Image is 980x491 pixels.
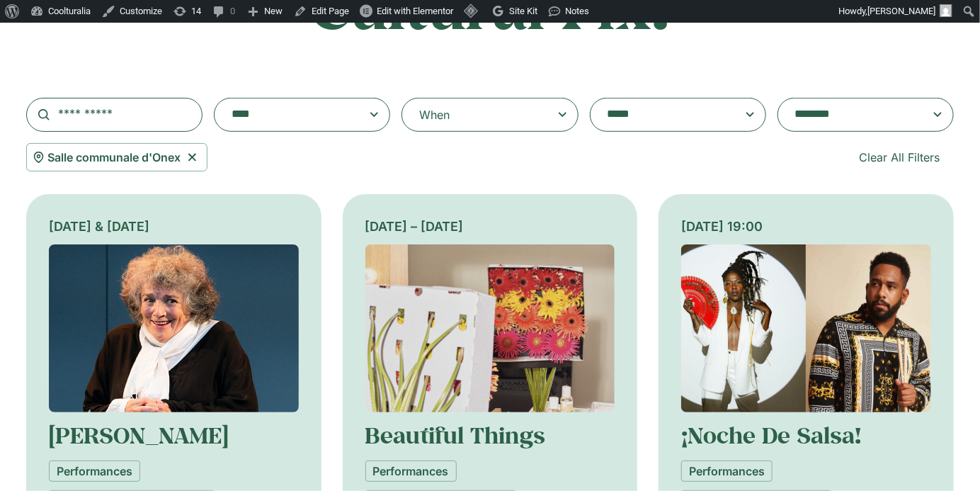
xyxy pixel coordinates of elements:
textarea: Search [232,105,345,125]
span: Site Kit [509,6,537,16]
a: Performances [681,461,773,482]
span: [PERSON_NAME] [867,6,935,16]
textarea: Search [795,105,908,125]
div: [DATE] – [DATE] [365,217,615,236]
a: Beautiful Things [365,420,546,450]
div: [DATE] 19:00 [681,217,931,236]
a: Clear All Filters [845,143,954,171]
span: Salle communale d'Onex [47,149,181,166]
img: Coolturalia - Coline Serreau [49,244,299,412]
div: When [419,106,450,123]
span: Edit with Elementor [377,6,453,16]
a: [PERSON_NAME] [49,420,228,450]
span: Clear All Filters [859,149,940,166]
div: [DATE] & [DATE] [49,217,299,236]
textarea: Search [608,105,721,125]
a: Performances [49,461,140,482]
a: Performances [365,461,457,482]
a: ¡Noche De Salsa! [681,420,861,450]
